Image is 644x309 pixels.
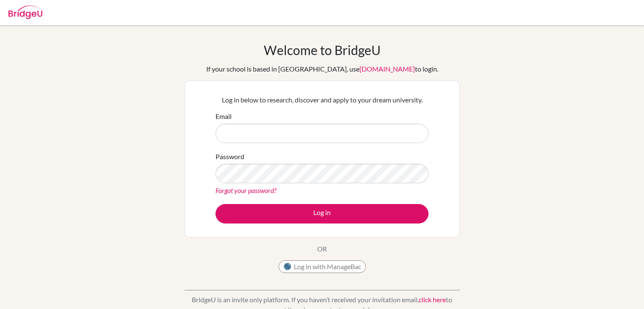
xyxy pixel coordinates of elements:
a: click here [419,295,446,303]
img: Bridge-U [8,6,42,19]
label: Email [216,111,232,121]
div: If your school is based in [GEOGRAPHIC_DATA], use to login. [206,64,438,74]
p: Log in below to research, discover and apply to your dream university. [216,95,428,105]
a: Forgot your password? [216,186,276,194]
button: Log in with ManageBac [279,260,366,273]
p: OR [317,244,327,254]
h1: Welcome to BridgeU [264,42,381,58]
label: Password [216,152,244,162]
button: Log in [216,204,428,223]
a: [DOMAIN_NAME] [359,65,415,73]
